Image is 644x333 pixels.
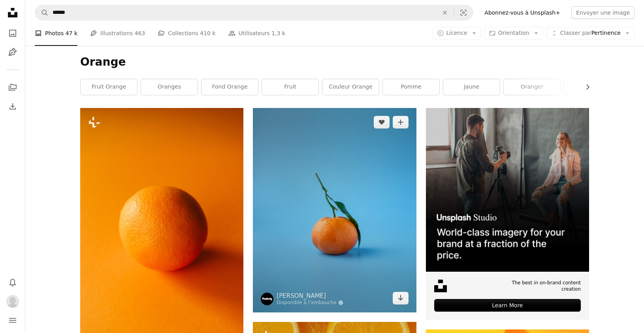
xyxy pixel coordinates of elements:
span: The best in on-brand content creation [491,280,581,293]
button: Envoyer une image [571,6,635,19]
button: Orientation [484,27,543,40]
a: Collections [5,79,21,95]
img: Avatar de l’utilisateur anne guinault [6,295,19,308]
span: Pertinence [560,29,621,37]
button: Recherche de visuels [454,5,473,20]
span: Classer par [560,30,591,36]
form: Rechercher des visuels sur tout le site [35,5,473,21]
a: Photos [5,25,21,41]
a: fond orange [201,79,258,95]
img: Fruit orange [253,108,416,312]
a: Collections 410 k [158,21,215,46]
button: Ajouter à la collection [393,116,409,129]
button: Rechercher sur Unsplash [35,5,49,20]
a: Fruit orange [81,79,137,95]
a: Disponible à l’embauche [277,300,343,306]
img: file-1631678316303-ed18b8b5cb9cimage [434,280,447,292]
button: Notifications [5,274,21,290]
a: The best in on-brand content creationLearn More [426,108,589,320]
a: bleu [564,79,621,95]
button: Classer parPertinence [546,27,635,40]
img: Accéder au profil de Mae Mu [261,293,273,305]
div: Learn More [434,299,581,312]
span: 1,3 k [271,29,285,38]
a: Télécharger [393,292,409,305]
a: jaune [443,79,500,95]
button: J’aime [374,116,390,129]
a: Fruit orange [253,206,416,214]
a: fruit [262,79,318,95]
a: Utilisateurs 1,3 k [228,21,286,46]
button: faire défiler la liste vers la droite [580,79,589,95]
a: Illustrations 463 [90,21,145,46]
button: Licence [433,27,481,40]
span: Orientation [498,30,529,36]
a: [PERSON_NAME] [277,292,343,300]
a: oranger [504,79,560,95]
img: file-1715651741414-859baba4300dimage [426,108,589,271]
a: Abonnez-vous à Unsplash+ [480,6,565,19]
a: Illustrations [5,44,21,60]
a: Oranges [141,79,198,95]
a: couleur orange [322,79,379,95]
span: Licence [446,30,467,36]
span: 410 k [200,29,215,38]
button: Profil [5,293,21,309]
a: Accueil — Unsplash [5,5,21,22]
a: Historique de téléchargement [5,98,21,114]
button: Menu [5,312,21,328]
button: Effacer [436,5,454,20]
span: 463 [135,29,145,38]
a: Gros plan d’une orange [80,227,243,234]
h1: Orange [80,55,589,69]
a: Pomme [383,79,439,95]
